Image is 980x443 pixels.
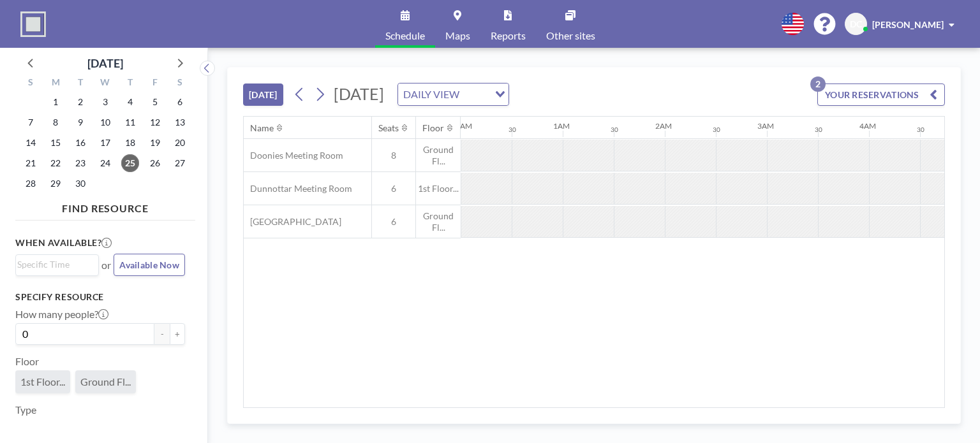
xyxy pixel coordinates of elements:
[71,175,89,192] span: Tuesday, September 30, 2025
[22,154,40,172] span: Sunday, September 21, 2025
[17,258,91,272] input: Search for option
[815,126,822,134] div: 30
[171,154,189,172] span: Saturday, September 27, 2025
[401,86,462,103] span: DAILY VIEW
[20,11,46,37] img: organization-logo
[15,308,108,321] label: How many people?
[71,113,89,131] span: Tuesday, September 9, 2025
[47,93,64,111] span: Monday, September 1, 2025
[96,134,114,152] span: Wednesday, September 17, 2025
[16,255,98,274] div: Search for option
[171,93,189,111] span: Saturday, September 6, 2025
[15,197,195,215] h4: FIND RESOURCE
[15,403,36,416] label: Type
[546,31,595,41] span: Other sites
[43,75,68,92] div: M
[372,150,415,161] span: 8
[422,122,444,134] div: Floor
[22,175,40,192] span: Sunday, September 28, 2025
[71,154,89,172] span: Tuesday, September 23, 2025
[19,75,43,92] div: S
[121,134,139,152] span: Thursday, September 18, 2025
[47,113,64,131] span: Monday, September 8, 2025
[611,126,618,134] div: 30
[171,113,189,131] span: Saturday, September 13, 2025
[20,375,65,388] span: 1st Floor...
[47,134,64,152] span: Monday, September 15, 2025
[121,113,139,131] span: Thursday, September 11, 2025
[96,93,114,111] span: Wednesday, September 3, 2025
[146,154,164,172] span: Friday, September 26, 2025
[859,121,876,131] div: 4AM
[146,134,164,152] span: Friday, September 19, 2025
[146,113,164,131] span: Friday, September 12, 2025
[142,75,167,92] div: F
[114,254,185,276] button: Available Now
[713,126,720,134] div: 30
[398,84,509,105] div: Search for option
[372,216,415,228] span: 6
[71,134,89,152] span: Tuesday, September 16, 2025
[817,84,945,106] button: YOUR RESERVATIONS2
[170,323,185,345] button: +
[80,375,131,388] span: Ground Fl...
[850,18,862,30] span: DC
[372,183,415,194] span: 6
[445,31,470,41] span: Maps
[121,93,139,111] span: Thursday, September 4, 2025
[451,121,472,131] div: 12AM
[463,86,487,103] input: Search for option
[71,93,89,111] span: Tuesday, September 2, 2025
[154,323,170,345] button: -
[244,216,341,228] span: [GEOGRAPHIC_DATA]
[244,150,343,161] span: Doonies Meeting Room
[872,19,944,30] span: [PERSON_NAME]
[47,175,64,192] span: Monday, September 29, 2025
[509,126,516,134] div: 30
[378,122,399,134] div: Seats
[385,31,425,41] span: Schedule
[244,183,352,194] span: Dunnottar Meeting Room
[491,31,526,41] span: Reports
[22,113,40,131] span: Sunday, September 7, 2025
[416,144,461,166] span: Ground Fl...
[93,75,118,92] div: W
[47,154,64,172] span: Monday, September 22, 2025
[171,134,189,152] span: Saturday, September 20, 2025
[119,259,179,270] span: Available Now
[15,291,185,303] h3: Specify resource
[334,84,384,103] span: [DATE]
[22,134,40,152] span: Sunday, September 14, 2025
[87,54,123,72] div: [DATE]
[117,75,142,92] div: T
[146,93,164,111] span: Friday, September 5, 2025
[15,355,39,368] label: Floor
[655,121,672,131] div: 2AM
[167,75,192,92] div: S
[243,84,283,106] button: [DATE]
[101,259,111,272] span: or
[250,122,274,134] div: Name
[553,121,570,131] div: 1AM
[121,154,139,172] span: Thursday, September 25, 2025
[416,183,461,194] span: 1st Floor...
[96,113,114,131] span: Wednesday, September 10, 2025
[810,76,826,92] p: 2
[68,75,93,92] div: T
[757,121,774,131] div: 3AM
[416,210,461,233] span: Ground Fl...
[96,154,114,172] span: Wednesday, September 24, 2025
[917,126,924,134] div: 30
